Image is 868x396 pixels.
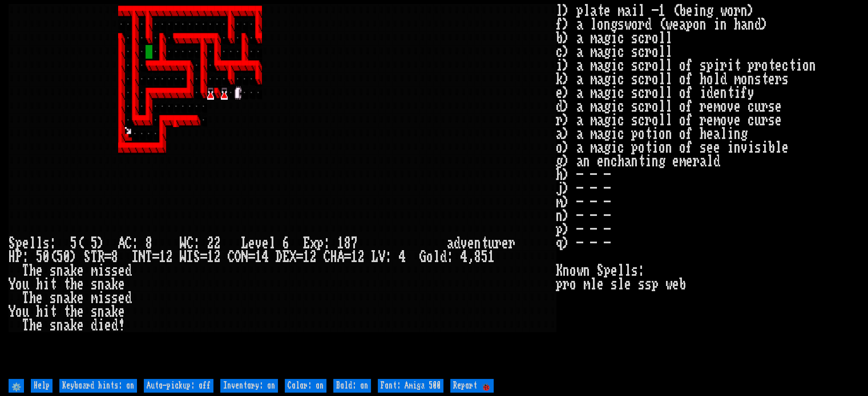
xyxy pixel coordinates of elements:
[29,319,36,332] div: h
[9,250,15,264] div: H
[104,277,111,291] div: a
[59,379,137,393] input: Keyboard hints: on
[118,319,125,332] div: !
[146,236,152,250] div: 8
[91,250,98,264] div: T
[193,236,200,250] div: :
[262,250,269,264] div: 4
[9,305,15,319] div: Y
[9,277,15,291] div: Y
[15,250,22,264] div: P
[450,379,494,393] input: Report 🐞
[248,236,255,250] div: e
[36,250,43,264] div: 5
[324,250,330,264] div: C
[70,291,77,305] div: k
[118,291,125,305] div: e
[255,236,262,250] div: v
[333,379,371,393] input: Bold: on
[495,236,502,250] div: r
[118,305,125,319] div: e
[91,291,98,305] div: m
[111,291,118,305] div: s
[180,236,187,250] div: W
[187,250,193,264] div: I
[104,250,111,264] div: =
[36,277,43,291] div: h
[144,379,213,393] input: Auto-pickup: off
[56,250,63,264] div: 5
[344,236,351,250] div: 8
[98,291,104,305] div: i
[276,250,282,264] div: D
[77,277,84,291] div: e
[104,291,111,305] div: s
[50,236,56,250] div: :
[63,250,70,264] div: 0
[15,305,22,319] div: o
[104,264,111,277] div: s
[214,236,221,250] div: 2
[488,250,495,264] div: 1
[43,277,50,291] div: i
[399,250,406,264] div: 4
[36,319,43,332] div: e
[282,236,289,250] div: 6
[358,250,365,264] div: 2
[56,319,63,332] div: n
[467,236,474,250] div: e
[104,305,111,319] div: a
[15,277,22,291] div: o
[324,236,330,250] div: :
[50,277,56,291] div: t
[63,319,70,332] div: a
[555,4,859,376] stats: l) plate mail -1 (being worn) f) a longsword (weapon in hand) b) a magic scroll c) a magic scroll...
[146,250,152,264] div: T
[207,236,214,250] div: 2
[43,305,50,319] div: i
[139,250,146,264] div: N
[378,379,443,393] input: Font: Amiga 500
[98,236,104,250] div: )
[31,379,53,393] input: Help
[111,264,118,277] div: s
[193,250,200,264] div: S
[152,250,159,264] div: =
[125,264,132,277] div: d
[207,250,214,264] div: 1
[77,236,84,250] div: (
[36,264,43,277] div: e
[474,250,481,264] div: 8
[447,250,454,264] div: :
[481,250,488,264] div: 5
[29,291,36,305] div: h
[91,305,98,319] div: s
[77,291,84,305] div: e
[502,236,508,250] div: e
[159,250,166,264] div: 1
[50,264,56,277] div: s
[91,236,98,250] div: 5
[22,264,29,277] div: T
[166,250,173,264] div: 2
[344,250,351,264] div: =
[43,250,50,264] div: 0
[111,277,118,291] div: k
[508,236,515,250] div: r
[70,319,77,332] div: k
[98,319,104,332] div: i
[36,236,43,250] div: l
[351,236,358,250] div: 7
[372,250,378,264] div: L
[235,250,241,264] div: O
[447,236,454,250] div: a
[50,250,56,264] div: (
[98,277,104,291] div: n
[419,250,426,264] div: G
[98,264,104,277] div: i
[228,250,235,264] div: C
[22,305,29,319] div: u
[461,236,467,250] div: v
[132,250,139,264] div: I
[50,291,56,305] div: s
